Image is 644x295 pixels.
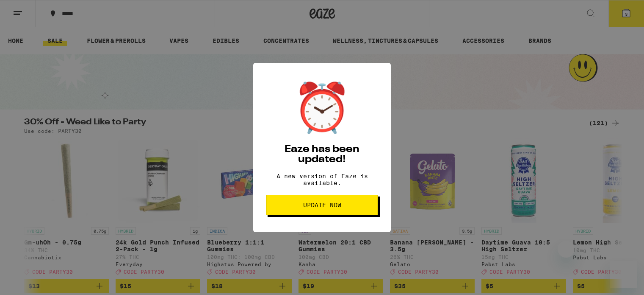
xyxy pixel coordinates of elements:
[303,202,341,208] span: Update Now
[266,195,378,215] button: Update Now
[266,144,378,165] h2: Eaze has been updated!
[293,80,352,136] div: ⏰
[266,173,378,186] p: A new version of Eaze is available.
[610,261,637,288] iframe: Button to launch messaging window
[558,241,575,258] iframe: Close message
